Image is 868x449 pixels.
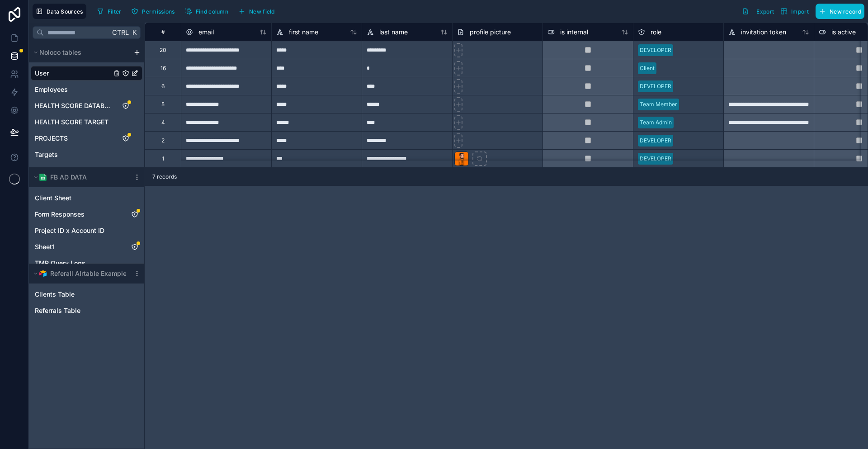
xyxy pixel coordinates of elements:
[128,5,181,18] a: Permissions
[739,4,777,19] button: Export
[152,28,174,35] div: #
[160,47,166,54] div: 20
[161,137,165,144] div: 2
[111,27,130,38] span: Ctrl
[640,64,655,72] div: Client
[289,28,318,37] span: first name
[812,4,864,19] a: New record
[249,8,275,15] span: New field
[640,46,671,54] div: DEVELOPER
[830,8,861,15] span: New record
[161,101,165,108] div: 5
[198,28,214,37] span: email
[108,8,122,15] span: Filter
[470,28,511,37] span: profile picture
[640,137,671,145] div: DEVELOPER
[379,28,408,37] span: last name
[777,4,812,19] button: Import
[47,8,83,15] span: Data Sources
[235,5,278,18] button: New field
[831,28,856,37] span: is active
[161,119,165,126] div: 4
[791,8,809,15] span: Import
[741,28,786,37] span: invitation token
[128,5,178,18] button: Permissions
[94,5,125,18] button: Filter
[816,4,864,19] button: New record
[131,29,137,36] span: K
[640,118,672,127] div: Team Admin
[160,65,166,72] div: 16
[560,28,588,37] span: is internal
[182,5,231,18] button: Find column
[640,100,677,109] div: Team Member
[152,173,177,180] span: 7 records
[33,4,86,19] button: Data Sources
[640,155,671,163] div: DEVELOPER
[161,83,165,90] div: 6
[162,155,164,162] div: 1
[196,8,228,15] span: Find column
[640,82,671,90] div: DEVELOPER
[756,8,774,15] span: Export
[142,8,175,15] span: Permissions
[651,28,661,37] span: role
